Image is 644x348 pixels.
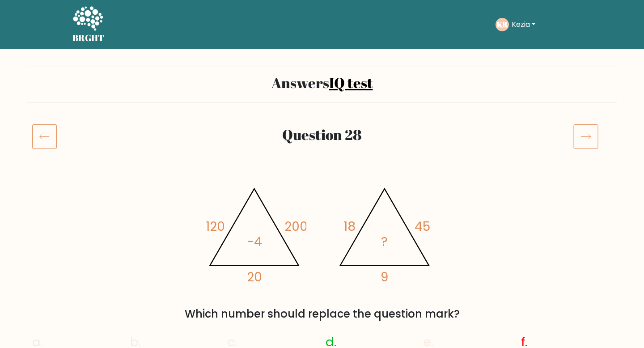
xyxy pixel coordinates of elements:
tspan: 45 [415,218,431,236]
tspan: 20 [246,269,262,286]
div: Which number should replace the question mark? [38,306,606,322]
a: BRGHT [72,4,105,46]
h2: Answers [32,74,612,91]
tspan: 18 [343,218,356,236]
tspan: 200 [284,218,308,236]
tspan: 9 [381,269,389,286]
tspan: 120 [206,218,225,236]
tspan: ? [381,233,388,250]
h2: Question 28 [81,126,563,143]
a: IQ test [329,73,373,92]
button: Kezia [509,19,538,30]
tspan: -4 [246,233,262,250]
text: KR [497,19,508,30]
h5: BRGHT [72,33,105,43]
